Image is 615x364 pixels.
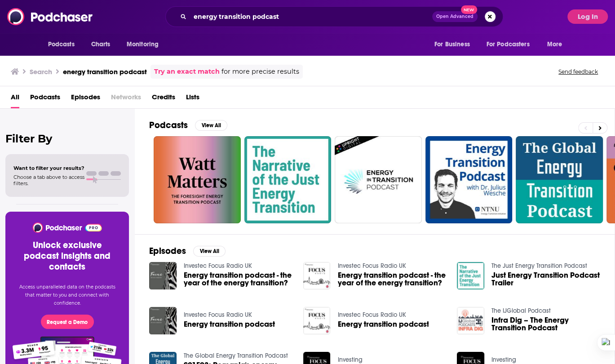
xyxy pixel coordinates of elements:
a: Try an exact match [154,67,220,77]
input: Search podcasts, credits, & more... [190,9,432,24]
button: open menu [481,36,543,53]
span: for more precise results [221,67,299,77]
button: Open AdvancedNew [432,11,478,22]
a: Investec Focus Radio UK [337,262,406,270]
a: Investing [337,356,362,364]
a: The IJGlobal Podcast [491,307,551,315]
h2: Podcasts [149,120,188,131]
img: Podchaser - Follow, Share and Rate Podcasts [7,8,93,25]
button: View All [195,120,227,131]
img: Infra Dig – The Energy Transition Podcast [457,307,484,334]
span: Open Advanced [436,14,473,19]
button: Log In [567,9,608,24]
a: The Global Energy Transition Podcast [184,352,288,360]
h3: Search [30,67,52,76]
a: Lists [186,90,199,108]
a: Investec Focus Radio UK [337,311,406,319]
button: open menu [540,36,573,53]
p: Access unparalleled data on the podcasts that matter to you and connect with confidence. [16,283,118,307]
a: Credits [152,90,175,108]
h3: energy transition podcast [63,67,147,76]
img: Energy transition podcast [149,307,177,334]
a: Podcasts [30,90,60,108]
a: Charts [85,36,116,53]
span: More [547,38,562,51]
button: open menu [428,36,481,53]
a: Energy transition podcast - the year of the energy transition? [337,271,446,287]
span: Choose a tab above to access filters. [13,174,84,186]
button: Send feedback [556,68,601,75]
a: Just Energy Transition Podcast Trailer [491,271,600,287]
span: For Podcasters [487,38,530,51]
div: Search podcasts, credits, & more... [165,6,503,27]
img: Energy transition podcast - the year of the energy transition? [303,262,331,289]
h2: Filter By [5,132,129,145]
a: Infra Dig – The Energy Transition Podcast [491,316,600,332]
a: Episodes [71,90,100,108]
a: The Just Energy Transition Podcast [491,262,587,270]
button: open menu [120,36,170,53]
button: open menu [42,36,86,53]
a: Energy transition podcast [337,320,429,328]
h3: Unlock exclusive podcast insights and contacts [16,240,118,272]
a: EpisodesView All [149,245,226,257]
span: Networks [111,90,141,108]
span: New [461,5,477,14]
a: Investec Focus Radio UK [184,262,252,270]
button: View All [193,246,226,257]
img: Energy transition podcast [303,307,331,334]
a: All [11,90,19,108]
span: For Business [434,38,470,51]
img: Podchaser - Follow, Share and Rate Podcasts [32,222,102,233]
span: Want to filter your results? [13,165,84,171]
button: Request a Demo [41,315,94,329]
a: Investec Focus Radio UK [184,311,252,319]
h2: Episodes [149,245,186,257]
span: Charts [91,38,111,51]
span: Monitoring [127,38,159,51]
img: Just Energy Transition Podcast Trailer [457,262,484,289]
span: Podcasts [48,38,75,51]
img: Energy transition podcast - the year of the energy transition? [149,262,177,289]
a: Energy transition podcast - the year of the energy transition? [184,271,292,287]
a: PodcastsView All [149,120,227,131]
a: Energy transition podcast [184,320,275,328]
a: Investing [491,356,516,364]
